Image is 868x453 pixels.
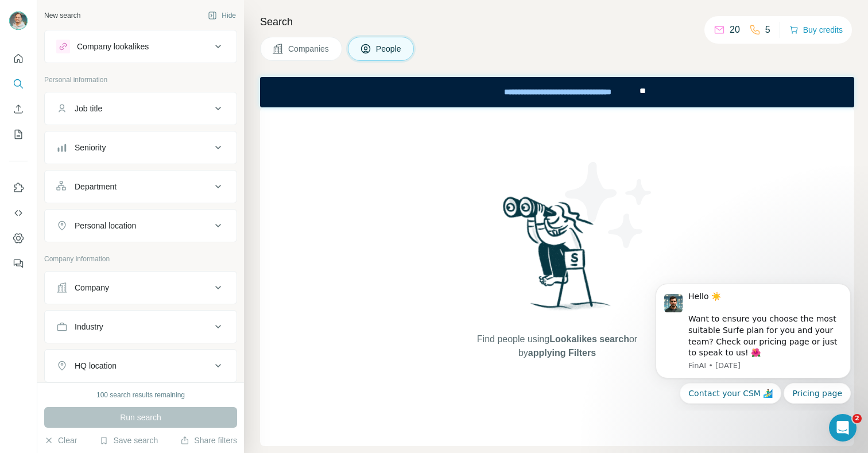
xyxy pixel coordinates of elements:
span: 2 [852,414,862,423]
button: Company lookalikes [45,33,237,60]
button: Job title [45,95,237,122]
button: Industry [45,313,237,340]
span: Lookalikes search [549,334,629,344]
div: New search [44,10,80,21]
div: Company [75,282,109,293]
div: Seniority [75,142,106,153]
div: Department [75,181,117,192]
button: Company [45,274,237,301]
button: Personal location [45,212,237,239]
h4: Search [260,14,854,30]
button: Search [9,73,28,94]
p: Personal information [44,75,237,85]
div: HQ location [75,360,117,371]
button: Enrich CSV [9,99,28,119]
button: HQ location [45,352,237,380]
iframe: Banner [260,77,854,107]
button: Use Surfe API [9,203,28,223]
p: Company information [44,254,237,264]
button: Clear [44,435,77,446]
button: Department [45,173,237,200]
button: Save search [99,435,158,446]
button: My lists [9,124,28,145]
img: Avatar [9,11,28,30]
img: Surfe Illustration - Stars [557,153,661,257]
span: Companies [288,43,330,55]
p: 20 [730,23,740,37]
span: Find people using or by [465,332,649,360]
iframe: Intercom notifications message [638,273,868,411]
button: Buy credits [789,22,843,38]
button: Feedback [9,253,28,274]
div: Job title [75,103,102,114]
p: 5 [765,23,770,37]
div: Industry [75,321,103,332]
button: Share filters [180,435,237,446]
iframe: Intercom live chat [829,414,857,442]
div: Personal location [75,220,136,231]
button: Dashboard [9,228,28,249]
span: People [376,43,402,55]
button: Quick start [9,48,28,69]
button: Hide [200,7,244,24]
span: applying Filters [528,348,596,358]
div: Company lookalikes [77,41,149,52]
button: Use Surfe on LinkedIn [9,177,28,198]
img: Surfe Illustration - Woman searching with binoculars [498,193,617,322]
button: Seniority [45,134,237,161]
div: 100 search results remaining [96,390,185,400]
